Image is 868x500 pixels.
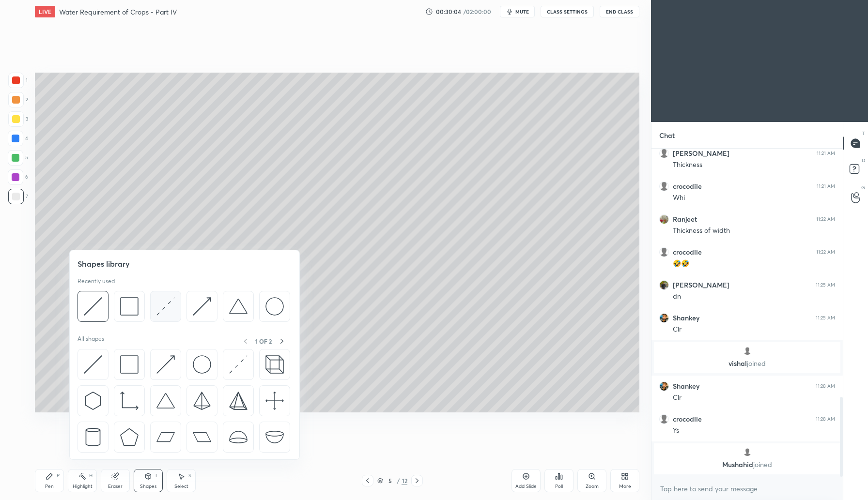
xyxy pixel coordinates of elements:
[120,355,139,374] img: svg+xml;charset=utf-8,%3Csvg%20xmlns%3D%22http%3A%2F%2Fwww.w3.org%2F2000%2Fsvg%22%20width%3D%2234...
[385,478,395,484] div: 5
[8,92,28,107] div: 2
[817,151,835,156] div: 11:21 AM
[673,259,835,269] div: 🤣🤣
[673,415,702,424] h6: crocodile
[659,381,669,391] img: 3a7fb95ce51e474399dd4c7fb3ce12a4.jpg
[586,484,599,489] div: Zoom
[155,473,158,478] div: L
[8,150,28,166] div: 5
[817,183,835,189] div: 11:21 AM
[555,484,563,489] div: Poll
[84,355,102,374] img: svg+xml;charset=utf-8,%3Csvg%20xmlns%3D%22http%3A%2F%2Fwww.w3.org%2F2000%2Fsvg%22%20width%3D%2230...
[35,6,55,17] div: LIVE
[156,355,175,374] img: svg+xml;charset=utf-8,%3Csvg%20xmlns%3D%22http%3A%2F%2Fwww.w3.org%2F2000%2Fsvg%22%20width%3D%2230...
[265,392,284,410] img: svg+xml;charset=utf-8,%3Csvg%20xmlns%3D%22http%3A%2F%2Fwww.w3.org%2F2000%2Fsvg%22%20width%3D%2240...
[673,226,835,236] div: Thickness of width
[89,473,93,478] div: H
[108,484,123,489] div: Eraser
[193,428,211,446] img: svg+xml;charset=utf-8,%3Csvg%20xmlns%3D%22http%3A%2F%2Fwww.w3.org%2F2000%2Fsvg%22%20width%3D%2244...
[659,149,669,158] img: default.png
[747,359,766,368] span: joined
[673,393,835,403] div: Clr
[673,314,699,322] h6: Shankey
[59,7,177,16] h4: Water Requirement of Crops - Part IV
[659,182,669,191] img: default.png
[8,169,28,185] div: 6
[816,249,835,255] div: 11:22 AM
[816,383,835,389] div: 11:28 AM
[188,473,191,478] div: S
[77,335,104,347] p: All shapes
[743,346,752,356] img: default.png
[500,6,535,17] button: mute
[8,111,28,127] div: 3
[753,460,772,469] span: joined
[659,280,669,290] img: b2b929bb3ee94a3c9d113740ffa956c2.jpg
[120,297,139,316] img: svg+xml;charset=utf-8,%3Csvg%20xmlns%3D%22http%3A%2F%2Fwww.w3.org%2F2000%2Fsvg%22%20width%3D%2234...
[265,355,284,374] img: svg+xml;charset=utf-8,%3Csvg%20xmlns%3D%22http%3A%2F%2Fwww.w3.org%2F2000%2Fsvg%22%20width%3D%2235...
[600,6,639,17] button: End Class
[120,428,139,446] img: svg+xml;charset=utf-8,%3Csvg%20xmlns%3D%22http%3A%2F%2Fwww.w3.org%2F2000%2Fsvg%22%20width%3D%2234...
[673,182,702,191] h6: crocodile
[673,193,835,203] div: Whi
[120,392,139,410] img: svg+xml;charset=utf-8,%3Csvg%20xmlns%3D%22http%3A%2F%2Fwww.w3.org%2F2000%2Fsvg%22%20width%3D%2233...
[193,297,211,316] img: svg+xml;charset=utf-8,%3Csvg%20xmlns%3D%22http%3A%2F%2Fwww.w3.org%2F2000%2Fsvg%22%20width%3D%2230...
[816,315,835,321] div: 11:25 AM
[619,484,631,489] div: More
[660,360,835,367] p: vishal
[862,130,865,137] p: T
[515,8,529,15] span: mute
[673,382,699,391] h6: Shankey
[673,281,729,289] h6: [PERSON_NAME]
[515,484,537,489] div: Add Slide
[140,484,156,489] div: Shapes
[659,214,669,224] img: 63ce34a9ac60429bb42b8a8577956dfc.jpg
[673,248,702,257] h6: crocodile
[673,325,835,334] div: Clr
[229,392,248,410] img: svg+xml;charset=utf-8,%3Csvg%20xmlns%3D%22http%3A%2F%2Fwww.w3.org%2F2000%2Fsvg%22%20width%3D%2234...
[156,428,175,446] img: svg+xml;charset=utf-8,%3Csvg%20xmlns%3D%22http%3A%2F%2Fwww.w3.org%2F2000%2Fsvg%22%20width%3D%2244...
[255,337,272,345] p: 1 OF 2
[8,131,28,146] div: 4
[673,426,835,436] div: Ys
[265,297,284,316] img: svg+xml;charset=utf-8,%3Csvg%20xmlns%3D%22http%3A%2F%2Fwww.w3.org%2F2000%2Fsvg%22%20width%3D%2236...
[229,297,248,316] img: svg+xml;charset=utf-8,%3Csvg%20xmlns%3D%22http%3A%2F%2Fwww.w3.org%2F2000%2Fsvg%22%20width%3D%2238...
[816,282,835,288] div: 11:25 AM
[861,184,865,191] p: G
[45,484,54,489] div: Pen
[816,216,835,222] div: 11:22 AM
[57,473,60,478] div: P
[651,149,843,477] div: grid
[660,461,835,469] p: Mushahid
[73,484,93,489] div: Highlight
[8,73,28,88] div: 1
[193,392,211,410] img: svg+xml;charset=utf-8,%3Csvg%20xmlns%3D%22http%3A%2F%2Fwww.w3.org%2F2000%2Fsvg%22%20width%3D%2234...
[156,297,175,316] img: svg+xml;charset=utf-8,%3Csvg%20xmlns%3D%22http%3A%2F%2Fwww.w3.org%2F2000%2Fsvg%22%20width%3D%2230...
[743,447,752,457] img: default.png
[193,355,211,374] img: svg+xml;charset=utf-8,%3Csvg%20xmlns%3D%22http%3A%2F%2Fwww.w3.org%2F2000%2Fsvg%22%20width%3D%2236...
[174,484,188,489] div: Select
[816,416,835,422] div: 11:28 AM
[77,277,115,285] p: Recently used
[659,414,669,424] img: default.png
[77,258,130,270] h5: Shapes library
[402,476,407,485] div: 12
[659,247,669,257] img: default.png
[84,428,102,446] img: svg+xml;charset=utf-8,%3Csvg%20xmlns%3D%22http%3A%2F%2Fwww.w3.org%2F2000%2Fsvg%22%20width%3D%2228...
[651,122,682,148] p: Chat
[673,215,697,224] h6: Ranjeet
[659,313,669,323] img: 3a7fb95ce51e474399dd4c7fb3ce12a4.jpg
[156,392,175,410] img: svg+xml;charset=utf-8,%3Csvg%20xmlns%3D%22http%3A%2F%2Fwww.w3.org%2F2000%2Fsvg%22%20width%3D%2238...
[862,157,865,164] p: D
[229,428,248,446] img: svg+xml;charset=utf-8,%3Csvg%20xmlns%3D%22http%3A%2F%2Fwww.w3.org%2F2000%2Fsvg%22%20width%3D%2238...
[84,297,102,316] img: svg+xml;charset=utf-8,%3Csvg%20xmlns%3D%22http%3A%2F%2Fwww.w3.org%2F2000%2Fsvg%22%20width%3D%2230...
[8,189,28,204] div: 7
[673,160,835,170] div: Thickness
[541,6,594,17] button: CLASS SETTINGS
[397,478,400,484] div: /
[84,392,102,410] img: svg+xml;charset=utf-8,%3Csvg%20xmlns%3D%22http%3A%2F%2Fwww.w3.org%2F2000%2Fsvg%22%20width%3D%2230...
[265,428,284,446] img: svg+xml;charset=utf-8,%3Csvg%20xmlns%3D%22http%3A%2F%2Fwww.w3.org%2F2000%2Fsvg%22%20width%3D%2238...
[673,149,729,158] h6: [PERSON_NAME]
[229,355,248,374] img: svg+xml;charset=utf-8,%3Csvg%20xmlns%3D%22http%3A%2F%2Fwww.w3.org%2F2000%2Fsvg%22%20width%3D%2230...
[673,292,835,302] div: dn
